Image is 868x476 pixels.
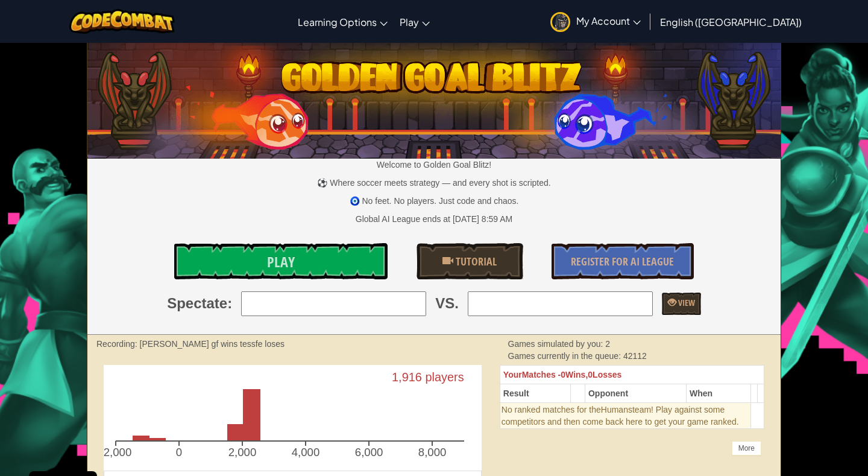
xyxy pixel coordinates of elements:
[623,351,647,361] span: 42112
[167,293,227,314] span: Spectate
[87,177,781,189] p: ⚽ Where soccer meets strategy — and every shot is scripted.
[686,384,750,402] th: When
[500,365,764,384] th: 0 0
[292,446,321,459] text: 4,000
[585,384,686,402] th: Opponent
[576,14,641,27] span: My Account
[292,5,394,38] a: Learning Options
[227,293,232,314] span: :
[176,446,182,459] text: 0
[605,339,610,349] span: 2
[87,38,781,159] img: Golden Goal
[660,16,802,28] span: English ([GEOGRAPHIC_DATA])
[522,370,561,379] span: Matches -
[435,293,459,314] span: VS.
[500,402,750,428] td: Humans
[229,446,257,459] text: 2,000
[420,446,448,459] text: 8,000
[593,370,621,379] span: Losses
[544,2,647,40] a: My Account
[394,5,436,38] a: Play
[417,243,523,279] a: Tutorial
[565,370,588,379] span: Wins,
[87,195,781,207] p: 🧿 No feet. No players. Just code and chaos.
[732,441,761,455] div: More
[96,339,285,349] strong: Recording: [PERSON_NAME] gf wins tessfe loses
[453,254,497,269] span: Tutorial
[502,405,601,414] span: No ranked matches for the
[676,297,695,308] span: View
[508,351,623,361] span: Games currently in the queue:
[503,370,522,379] span: Your
[550,12,570,32] img: avatar
[502,405,739,427] span: team! Play against some competitors and then come back here to get your game ranked.
[87,159,781,171] p: Welcome to Golden Goal Blitz!
[400,16,419,28] span: Play
[508,339,606,349] span: Games simulated by you:
[571,254,674,269] span: Register for AI League
[356,213,512,225] div: Global AI League ends at [DATE] 8:59 AM
[654,5,808,38] a: English ([GEOGRAPHIC_DATA])
[500,384,570,402] th: Result
[100,446,132,459] text: -2,000
[267,252,295,271] span: Play
[356,446,385,459] text: 6,000
[393,370,465,383] text: 1,916 players
[552,243,694,279] a: Register for AI League
[69,9,175,34] img: CodeCombat logo
[298,16,377,28] span: Learning Options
